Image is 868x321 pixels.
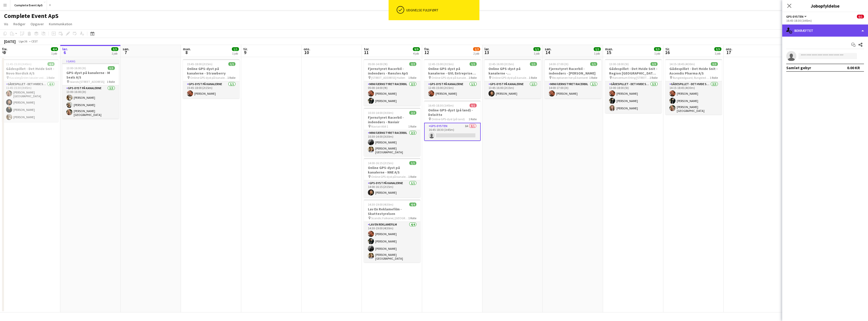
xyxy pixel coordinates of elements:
span: Online GPS-dyst på kanalerne [492,76,529,80]
h3: Fjernstyret Racerbil - indendørs - Naviair [364,115,420,124]
span: [STREET_ADDRESS] Hallen [371,76,405,80]
h3: Online GPS-dyst på kanalerne - GVL Entreprise A/S [424,66,481,76]
span: 2/2 [409,111,416,115]
span: 1/1 [533,47,540,51]
h3: Gådespillet - Det Hvide Snit - Ascendis Pharma A/S [665,66,722,76]
app-card-role: Gådespillet - Det Hvide Snit3/313:00-18:00 (5t)[PERSON_NAME][PERSON_NAME][PERSON_NAME] [605,81,662,113]
span: Scandic Falkoner, [GEOGRAPHIC_DATA] [371,216,408,220]
a: Kommunikation [47,21,74,27]
span: Naviair Allé 1 [371,125,388,128]
h3: Online GPS-dyst på kanalerne - Strawberry [183,66,239,76]
span: fre. [2,47,8,51]
span: 3/3 [714,47,721,51]
button: GPS-dysten [786,15,807,18]
span: Online GPS-dyst på kanalerne [371,175,408,179]
div: 16:45-18:30 (1t45m) [786,19,864,22]
app-card-role: GPS-dyst på kanalerne1/112:45-15:00 (2t15m)[PERSON_NAME] [424,81,481,98]
div: Udgivelse fuldført [406,8,477,12]
app-job-card: 13:00-18:00 (5t)3/3Gådespillet - Det Hvide Snit - Region [GEOGRAPHIC_DATA] - CIMT - Digital Regul... [605,59,662,113]
span: tir. [243,47,248,51]
app-job-card: 14:00-17:00 (3t)1/1Fjernstyret Racerbil - indendørs - [PERSON_NAME] Receptionen her på kontoret1 ... [545,59,601,98]
span: Online GPS-dyst på kanalerne [190,76,227,80]
app-card-role: GPS-dyst på kanalerne1/113:45-16:00 (2t15m)[PERSON_NAME] [484,81,541,98]
app-card-role: Mini Fjernstyret Racerbil1/114:00-17:00 (3t)[PERSON_NAME] [545,81,601,98]
span: 12:45-15:00 (2t15m) [428,62,454,66]
span: 16 [665,50,670,55]
app-job-card: 12:45-15:00 (2t15m)1/1Online GPS-dyst på kanalerne - GVL Entreprise A/S Online GPS-dyst på kanale... [424,59,481,98]
span: 14:00-16:15 (2t15m) [368,161,393,165]
span: 13:00-16:00 (3t) [66,66,86,70]
span: 9/9 [413,47,420,51]
span: 1 Rolle [227,76,235,80]
app-job-card: 10:30-14:00 (3t30m)2/2Fjernstyret Racerbil - indendørs - Naviair Naviair Allé 11 RolleMini Fjerns... [364,108,420,156]
span: 3/3 [111,47,118,51]
span: 1/1 [470,62,477,66]
span: 1/1 [594,47,601,51]
app-job-card: 05:00-14:00 (9t)2/2Fjernstyret Racerbil - indendørs - Rønslev ApS [STREET_ADDRESS] Hallen1 RolleM... [364,59,420,106]
span: 7 [122,50,129,55]
div: 1 job [112,52,118,55]
span: Online GPS-dyst på kanalerne [431,76,469,80]
h3: Online GPS-dyst (på land) - Deloitte [424,108,481,117]
span: 1 Rolle [469,117,477,121]
div: 14:00-16:15 (2t15m)1/1Online GPS-dyst på kanalerne - NNE A/S Online GPS-dyst på kanalerne1 RolleG... [364,158,420,197]
span: 17 [725,50,733,55]
div: 4 job [413,52,420,55]
div: 1 job [654,52,661,55]
a: Opgaver [29,21,46,27]
span: 1/1 [232,47,239,51]
div: CEST [31,39,38,43]
span: 14:00-17:00 (3t) [549,62,568,66]
span: lør. [484,47,490,51]
span: 1/1 [590,62,597,66]
span: 5 [1,50,8,55]
span: 10:30-14:00 (3t30m) [368,111,393,115]
span: 14:15-18:45 (4t30m) [669,62,695,66]
span: 8 [182,50,191,55]
span: 16:45-18:30 (1t45m) [428,104,454,107]
app-card-role: GPS-dyst på kanalerne1/115:45-18:00 (2t15m)[PERSON_NAME] [183,81,239,98]
h3: Gådespillet - Det Hvide Snit - Novo Nordisk A/S [2,66,59,76]
h3: Jobopfyldelse [782,3,868,9]
span: Kommunikation [49,22,72,26]
div: 1 job [594,52,601,55]
div: Samlet gebyr [786,65,811,70]
app-job-card: 14:15-18:45 (4t30m)3/3Gådespillet - Det Hvide Snit - Ascendis Pharma A/S Rungstedgaard, Rungsted ... [665,59,722,115]
span: 1 Rolle [408,76,416,80]
div: 1 job [232,52,239,55]
span: ons. [304,47,310,51]
span: 1 Rolle [469,76,477,80]
button: Complete Event ApS [10,0,47,10]
span: 1 Rolle [107,80,115,84]
div: 11:45-15:30 (3t45m)4/4Gådespillet - Det Hvide Snit - Novo Nordisk A/S Kavalergården lokaler ved s... [2,59,59,122]
div: Bekræftet [782,24,868,37]
span: 4/4 [409,203,416,206]
app-card-role: GPS-dysten1A0/116:45-18:30 (1t45m) [424,123,481,141]
div: 14:30-19:00 (4t30m)4/4Lav En Reklamefilm - Skattestyrelsen Scandic Falkoner, [GEOGRAPHIC_DATA]1 R... [364,200,420,262]
span: tor. [364,47,369,51]
app-card-role: GPS-dyst på kanalerne1/114:00-16:15 (2t15m)[PERSON_NAME] [364,180,420,197]
span: Kavalergården lokaler ved siden af slottet [9,76,46,80]
span: 11:45-15:30 (3t45m) [6,62,32,66]
div: 1 job [534,52,540,55]
span: Rediger [13,22,25,26]
app-job-card: 13:45-16:00 (2t15m)1/1Online GPS-dyst på kanalerne - [GEOGRAPHIC_DATA] Online GPS-dyst på kanaler... [484,59,541,98]
span: Islands [STREET_ADDRESS] [70,80,104,84]
h1: Complete Event ApS [4,12,59,20]
span: Uge 36 [17,39,29,43]
span: 14 [544,50,552,55]
h3: Fjernstyret Racerbil - indendørs - [PERSON_NAME] [545,66,601,76]
span: 1 Rolle [649,76,658,80]
span: søn. [545,47,552,51]
span: 1 Rolle [529,76,537,80]
span: Opgaver [31,22,44,26]
a: Vis [2,21,10,27]
span: 4/4 [51,47,58,51]
h3: Gådespillet - Det Hvide Snit - Region [GEOGRAPHIC_DATA] - CIMT - Digital Regulering [605,66,662,76]
span: 0/1 [857,15,864,18]
span: 1 Rolle [408,125,416,128]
